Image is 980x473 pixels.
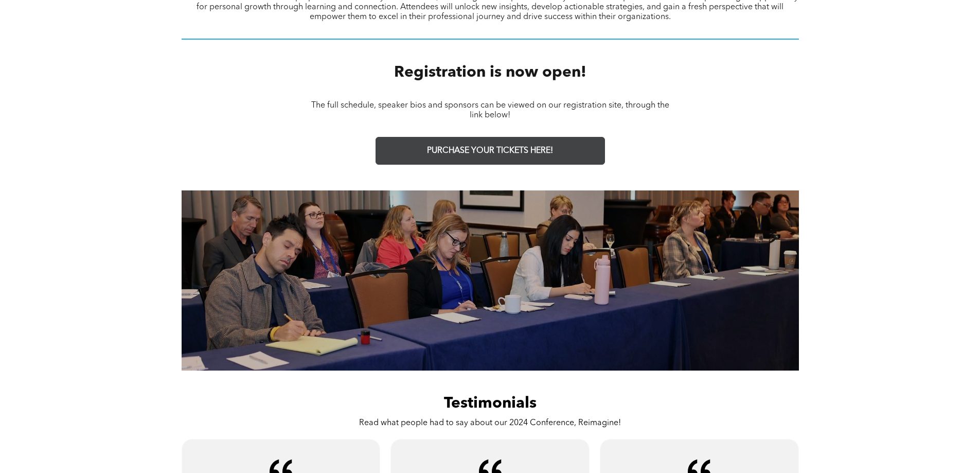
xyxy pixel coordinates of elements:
[394,65,586,80] span: Registration is now open!
[376,137,605,165] a: PURCHASE YOUR TICKETS HERE!
[444,396,537,411] span: Testimonials
[311,101,669,119] span: The full schedule, speaker bios and sponsors can be viewed on our registration site, through the ...
[427,146,553,156] span: PURCHASE YOUR TICKETS HERE!
[359,419,621,427] span: Read what people had to say about our 2024 Conference, Reimagine!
